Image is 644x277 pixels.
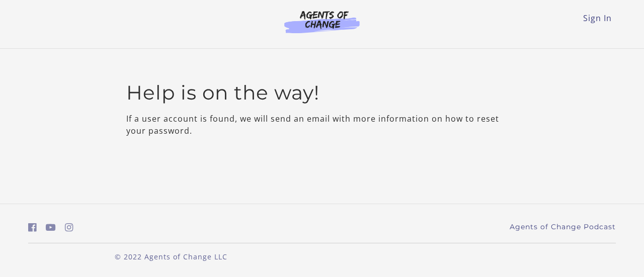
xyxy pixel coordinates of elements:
p: If a user account is found, we will send an email with more information on how to reset your pass... [126,113,518,137]
img: Agents of Change Logo [274,10,370,33]
a: https://www.youtube.com/c/AgentsofChangeTestPrepbyMeaganMitchell (Open in a new window) [46,220,56,235]
a: Agents of Change Podcast [510,222,616,232]
p: © 2022 Agents of Change LLC [28,251,314,262]
a: https://www.facebook.com/groups/aswbtestprep (Open in a new window) [28,220,37,235]
a: Sign In [583,13,612,24]
i: https://www.facebook.com/groups/aswbtestprep (Open in a new window) [28,223,37,232]
a: https://www.instagram.com/agentsofchangeprep/ (Open in a new window) [65,220,73,235]
h2: Help is on the way! [126,81,518,105]
i: https://www.youtube.com/c/AgentsofChangeTestPrepbyMeaganMitchell (Open in a new window) [46,223,56,232]
i: https://www.instagram.com/agentsofchangeprep/ (Open in a new window) [65,223,73,232]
